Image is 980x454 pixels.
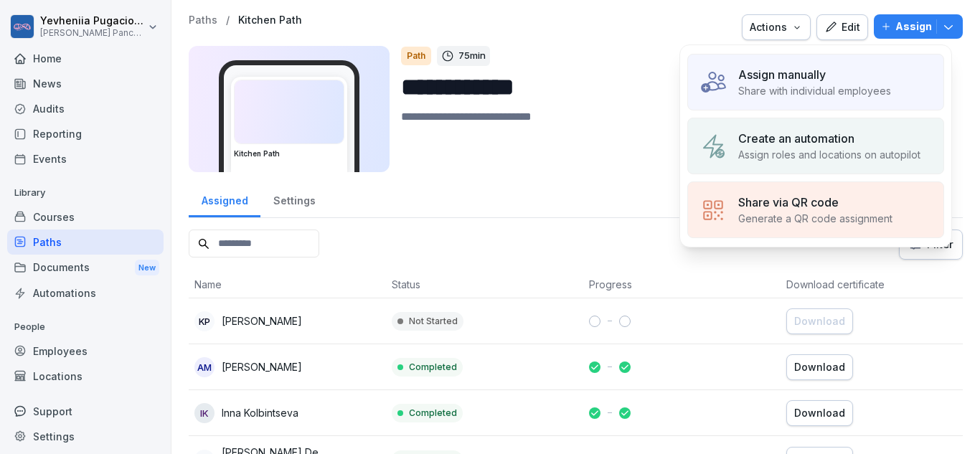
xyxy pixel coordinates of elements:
a: Settings [7,424,164,449]
p: Generate a QR code assignment [738,211,892,226]
p: Completed [409,361,457,374]
a: Events [7,146,164,171]
a: Paths [189,14,217,27]
th: Status [386,271,583,298]
p: [PERSON_NAME] [222,359,302,374]
a: Paths [7,230,164,255]
div: KP [194,311,215,331]
div: Documents [7,255,164,281]
p: Completed [409,407,457,420]
div: Actions [750,19,803,35]
button: Download [786,308,853,334]
p: Yevheniia Pugaciova [40,15,145,27]
p: Assign manually [738,66,826,83]
h3: Kitchen Path [234,148,344,159]
button: Edit [816,14,868,40]
div: New [135,260,159,276]
p: People [7,316,164,339]
img: assign_automation.svg [699,133,727,160]
th: Download certificate [781,271,978,298]
img: assign_qrCode.svg [699,197,727,224]
a: Kitchen Path [238,14,302,27]
a: Reporting [7,121,164,146]
a: Locations [7,364,164,389]
img: assign_manual.svg [699,69,727,96]
div: Download [794,405,845,421]
a: Employees [7,339,164,364]
button: Assign [874,14,963,39]
p: [PERSON_NAME] Pancakes [40,28,145,38]
p: Create an automation [738,130,854,147]
a: Home [7,46,164,71]
p: Share with individual employees [738,83,891,98]
p: 75 min [458,49,486,63]
button: Download [786,354,853,380]
a: News [7,71,164,96]
a: Assigned [189,181,260,217]
a: Automations [7,280,164,306]
p: Library [7,181,164,204]
div: Download [794,313,845,329]
button: Actions [742,14,811,40]
p: Not Started [409,315,458,328]
button: Download [786,400,853,426]
a: Settings [260,181,328,217]
p: Share via QR code [738,194,839,211]
p: [PERSON_NAME] [222,313,302,328]
p: Assign roles and locations on autopilot [738,147,920,162]
th: Name [189,271,386,298]
a: DocumentsNew [7,255,164,281]
div: AM [194,357,215,377]
div: Support [7,399,164,424]
div: Path [401,47,431,65]
div: Edit [824,19,860,35]
div: Download [794,359,845,375]
p: / [226,14,230,27]
p: Assign [895,19,932,34]
p: Inna Kolbintseva [222,405,298,420]
div: IK [194,403,215,423]
th: Progress [583,271,781,298]
a: Audits [7,96,164,121]
a: Courses [7,204,164,230]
